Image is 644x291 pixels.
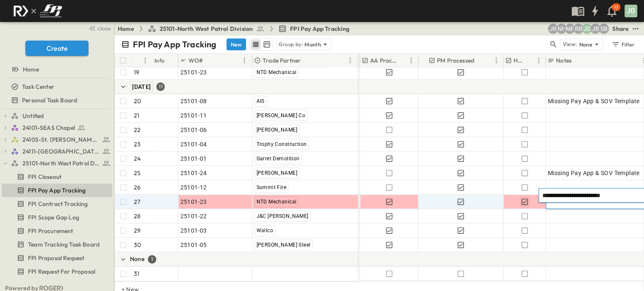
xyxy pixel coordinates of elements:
button: Menu [345,55,355,66]
a: FPI Contract Tracking [2,198,111,210]
div: 1 [148,255,156,264]
nav: breadcrumbs [118,25,355,33]
span: 25101-North West Patrol Division [22,159,100,167]
a: Team Tracking Task Board [2,239,111,250]
a: Home [2,63,111,75]
div: Jeremiah Bailey (jbailey@fpibuilders.com) [590,24,600,34]
div: Share [612,25,629,33]
span: Untitled [22,112,44,120]
a: 24105-St. Matthew Kitchen Reno [11,134,111,145]
a: Untitled [11,110,111,122]
div: FPI Procurementtest [2,224,112,238]
a: 24111-[GEOGRAPHIC_DATA] [11,145,111,157]
span: FPI Pay App Tracking [290,25,349,33]
div: 24105-St. Matthew Kitchen Renotest [2,133,112,146]
span: 24101-SEAS Chapel [22,124,75,132]
a: FPI Proposal Request [2,252,111,264]
p: 30 [134,241,141,249]
p: 25 [134,169,141,177]
div: 11 [156,82,165,91]
p: 20 [134,97,141,105]
button: Sort [135,56,144,65]
a: Task Center [2,81,111,93]
p: 23 [134,140,141,148]
a: 25101-North West Patrol Division [11,157,111,169]
span: FPI Scope Gap Log [28,213,79,222]
div: FPI Scope Gap Logtest [2,211,112,224]
div: Nila Hutcheson (nhutcheson@fpibuilders.com) [556,24,567,34]
span: FPI Request For Proposal [28,267,95,276]
span: close [97,24,111,33]
div: Info [155,49,165,72]
span: [PERSON_NAME] [257,127,297,133]
span: 25101-01 [180,154,207,163]
p: 17 [614,4,618,11]
span: FPI Contract Tracking [28,200,88,208]
div: 25101-North West Patrol Divisiontest [2,156,112,170]
span: FPI Procurement [28,227,73,235]
button: Sort [205,56,214,65]
button: Filter [608,38,637,50]
span: FPI Pay App Tracking [28,186,86,195]
p: None [130,255,144,263]
p: Month [304,40,321,49]
a: FPI Procurement [2,225,111,237]
span: 25101-11 [180,111,207,120]
div: Filter [611,40,635,49]
a: FPI Scope Gap Log [2,211,111,223]
button: JG [624,4,638,18]
span: AIS [257,98,265,104]
span: Personal Task Board [22,96,77,104]
div: Team Tracking Task Boardtest [2,238,112,251]
button: Menu [533,55,544,66]
div: Josh Gille (jgille@fpibuilders.com) [582,24,592,34]
p: 31 [134,269,139,278]
button: Sort [302,56,312,65]
div: Sterling Barnett (sterling@fpibuilders.com) [599,24,609,34]
span: Missing Pay App & SOV Template [548,97,640,105]
span: Summit Fire [257,184,286,190]
span: Garret Demolition [257,156,300,162]
p: 22 [134,126,141,134]
span: 25101-06 [180,126,207,134]
span: 25101-08 [180,97,207,105]
div: JG [625,5,637,17]
span: [PERSON_NAME] Steel [257,242,311,248]
button: New [227,38,246,50]
a: FPI Pay App Tracking [278,25,349,33]
span: [PERSON_NAME] [257,170,297,176]
div: 24101-SEAS Chapeltest [2,121,112,135]
span: Trophy Construction [257,141,307,147]
span: FPI Proposal Request [28,254,84,262]
a: FPI Pay App Tracking [2,184,111,196]
span: 25101-03 [180,226,207,235]
span: 25101-04 [180,140,207,148]
button: test [630,24,641,34]
a: Home [118,25,134,33]
span: Wallco [257,228,273,233]
span: NTD Mechanical [257,199,297,205]
div: FPI Proposal Requesttest [2,251,112,265]
p: None [579,40,592,49]
p: 29 [134,226,141,235]
span: 25101-12 [180,183,207,192]
a: 25101-North West Patrol Division [148,25,265,33]
span: 25101-23 [180,198,207,206]
p: 28 [134,212,141,220]
div: # [132,54,153,67]
button: Menu [140,55,150,66]
div: Monica Pruteanu (mpruteanu@fpibuilders.com) [565,24,575,34]
p: PM Processed [437,56,474,65]
p: Group by: [279,40,303,49]
div: Info [153,54,178,67]
button: close [85,22,112,34]
span: Home [23,65,39,74]
span: 24111-[GEOGRAPHIC_DATA] [22,147,100,156]
div: FPI Closeouttest [2,170,112,184]
a: Personal Task Board [2,94,111,106]
span: FPI Closeout [28,173,61,181]
button: Create [25,41,88,56]
button: Sort [573,56,583,65]
p: FPI Pay App Tracking [133,38,216,50]
div: Jayden Ramirez (jramirez@fpibuilders.com) [548,24,558,34]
